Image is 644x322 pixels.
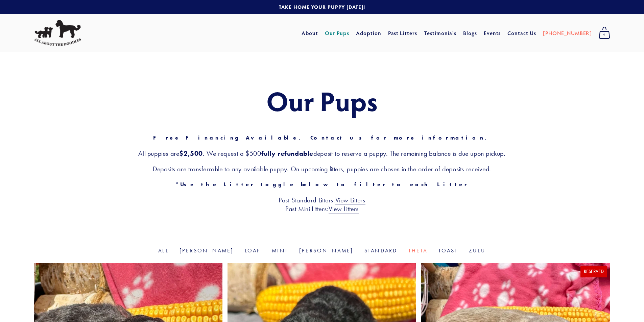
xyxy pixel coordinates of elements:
h3: Deposits are transferrable to any available puppy. On upcoming litters, puppies are chosen in the... [34,165,610,173]
h3: All puppies are . We request a $500 deposit to reserve a puppy. The remaining balance is due upon... [34,149,610,158]
a: [PERSON_NAME] [180,247,234,254]
strong: *Use the Litter toggle below to filter to each Litter [175,181,469,188]
a: Adoption [356,27,381,39]
strong: Free Financing Available. Contact us for more information. [153,134,491,141]
a: [PHONE_NUMBER] [543,27,592,39]
a: Standard [364,247,398,254]
strong: $2,500 [179,149,203,157]
a: Toast [438,247,458,254]
a: Loaf [245,247,261,254]
a: Zulu [469,247,486,254]
a: View Litters [335,196,365,205]
a: Theta [408,247,428,254]
a: About [302,27,318,39]
a: [PERSON_NAME] [299,247,354,254]
a: All [158,247,169,254]
strong: fully refundable [261,149,314,157]
a: Our Pups [325,27,350,39]
a: Blogs [463,27,477,39]
img: All About The Doodles [34,20,81,46]
h1: Our Pups [34,86,610,116]
a: Mini [272,247,288,254]
a: Contact Us [507,27,536,39]
a: Testimonials [424,27,457,39]
a: Events [484,27,501,39]
a: View Litters [329,205,359,214]
a: Past Litters [388,29,418,36]
span: 0 [599,30,610,39]
h3: Past Standard Litters: Past Mini Litters: [34,196,610,213]
a: 0 items in cart [595,25,614,42]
